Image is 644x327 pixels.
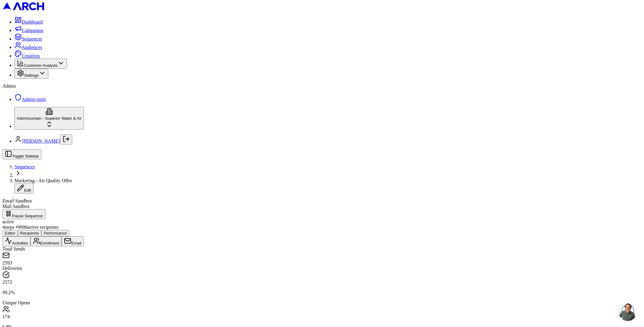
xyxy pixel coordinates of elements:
[14,28,43,33] a: Campaigns
[24,73,39,78] span: Settings
[17,116,82,121] span: Intermountain - Superior Water & Air
[14,107,84,130] button: Intermountain - Superior Water & Air
[22,36,42,41] span: Sequences
[22,19,43,24] span: Dashboard
[24,63,57,68] span: Customer Analysis
[2,83,642,89] div: Admin
[62,236,84,246] button: Email
[2,209,45,219] button: Pause Sequence
[14,53,40,58] a: Creatives
[2,266,642,271] div: Deliveries
[14,19,43,24] a: Dashboard
[22,97,46,102] span: Admin tools
[14,97,46,102] a: Admin tools
[24,188,31,193] span: Edit
[2,198,642,204] div: Email Sandbox
[22,53,40,58] span: Creatives
[2,236,30,246] button: Activities
[14,183,34,193] button: Edit
[41,230,69,236] button: Performance
[22,45,42,50] span: Audiences
[2,164,642,193] nav: breadcrumb
[14,45,42,50] a: Audiences
[2,225,59,230] span: 4 steps • 9998 active recipients
[2,246,642,252] div: Total Sends
[14,69,48,79] button: Settings
[22,28,43,33] span: Campaigns
[2,260,642,266] div: 2593
[2,149,41,159] button: Toggle Sidebar
[619,303,637,321] div: Open chat
[2,290,642,295] p: 99.2%
[14,36,42,41] a: Sequences
[2,204,642,209] div: Mail Sandbox
[60,134,72,144] button: Log out
[2,314,642,319] div: 174
[14,178,72,183] span: Marketing - Air Quality Offer
[2,219,642,225] div: active
[2,300,642,306] div: Unique Opens
[22,138,60,144] a: [PERSON_NAME]
[14,59,67,69] button: Customer Analysis
[14,164,35,169] a: Sequences
[2,280,642,285] div: 2572
[18,230,41,236] button: Recipients
[12,154,39,158] span: Toggle Sidebar
[2,230,18,236] button: Editor
[30,236,62,246] button: Enrollment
